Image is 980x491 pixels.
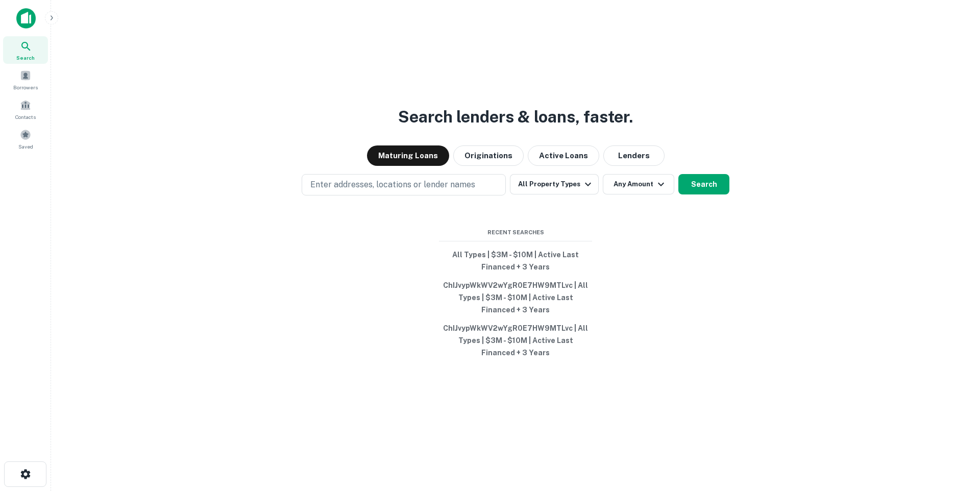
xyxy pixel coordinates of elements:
[439,228,592,237] span: Recent Searches
[453,145,524,166] button: Originations
[13,83,38,91] span: Borrowers
[3,125,48,153] a: Saved
[510,174,599,194] button: All Property Types
[603,145,665,166] button: Lenders
[18,142,33,151] span: Saved
[528,145,599,166] button: Active Loans
[16,54,35,62] span: Search
[3,66,48,93] a: Borrowers
[439,276,592,319] button: ChIJvypWkWV2wYgR0E7HW9MTLvc | All Types | $3M - $10M | Active Last Financed + 3 Years
[16,8,36,29] img: capitalize-icon.png
[3,36,48,64] a: Search
[310,179,475,191] p: Enter addresses, locations or lender names
[3,95,48,123] a: Contacts
[15,113,36,121] span: Contacts
[398,105,633,129] h3: Search lenders & loans, faster.
[367,145,449,166] button: Maturing Loans
[439,245,592,276] button: All Types | $3M - $10M | Active Last Financed + 3 Years
[929,409,980,458] iframe: Chat Widget
[439,319,592,362] button: ChIJvypWkWV2wYgR0E7HW9MTLvc | All Types | $3M - $10M | Active Last Financed + 3 Years
[678,174,729,194] button: Search
[302,174,506,195] button: Enter addresses, locations or lender names
[603,174,674,194] button: Any Amount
